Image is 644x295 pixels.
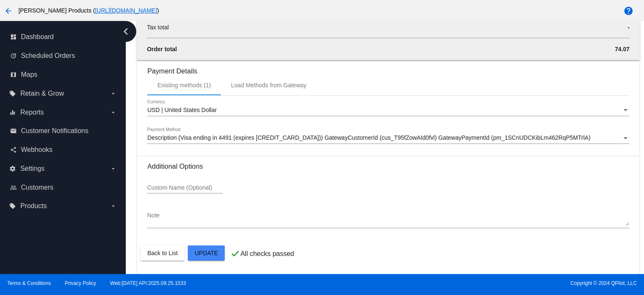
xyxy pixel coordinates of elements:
a: update Scheduled Orders [10,49,117,63]
i: equalizer [9,109,16,116]
a: Web:[DATE] API:2025.09.25.1533 [110,280,186,286]
i: local_offer [9,203,16,209]
span: Products [20,202,47,210]
a: people_outline Customers [10,181,117,194]
span: Customer Notifications [21,127,88,135]
mat-select: Currency [147,107,629,114]
span: Back to List [147,250,177,256]
input: Custom Name (Optional) [147,185,223,191]
a: Terms & Conditions [7,280,51,286]
i: arrow_drop_down [110,109,117,116]
i: arrow_drop_down [110,203,117,209]
span: Settings [20,165,44,172]
div: Existing methods (1) [157,82,211,89]
p: All checks passed [240,250,294,258]
span: 74.07 [615,46,630,52]
span: Order total [147,46,177,52]
i: email [10,128,17,134]
button: Back to List [140,245,184,261]
span: Dashboard [21,33,54,41]
mat-icon: arrow_back [3,6,13,16]
i: arrow_drop_down [110,165,117,172]
i: map [10,71,17,78]
span: Copyright © 2024 QPilot, LLC [329,280,637,286]
a: [URL][DOMAIN_NAME] [95,7,157,14]
span: Retain & Grow [20,90,64,97]
i: update [10,52,17,59]
span: Reports [20,109,44,116]
a: share Webhooks [10,143,117,157]
i: share [10,146,17,153]
a: email Customer Notifications [10,124,117,138]
i: dashboard [10,34,17,40]
h3: Additional Options [147,162,629,170]
mat-select: Payment Method [147,135,629,141]
span: [PERSON_NAME] Products ( ) [18,7,159,14]
span: Webhooks [21,146,52,154]
i: people_outline [10,184,17,191]
span: Description (Visa ending in 4491 (expires [CREDIT_CARD_DATA])) GatewayCustomerId (cus_T95fZowAId0... [147,134,590,141]
span: Maps [21,71,37,78]
i: local_offer [9,90,16,97]
h3: Payment Details [147,61,629,75]
i: chevron_left [119,25,132,38]
a: Privacy Policy [65,280,96,286]
a: map Maps [10,68,117,81]
i: arrow_drop_down [110,90,117,97]
mat-icon: help [623,6,634,16]
span: Scheduled Orders [21,52,75,60]
button: Update [188,245,225,261]
div: Load Methods from Gateway [231,82,306,89]
mat-icon: check [230,248,240,258]
i: settings [9,165,16,172]
span: Tax total [147,24,169,31]
span: Customers [21,184,53,191]
span: USD | United States Dollar [147,107,216,113]
span: - [628,24,630,31]
span: Update [195,250,218,256]
a: dashboard Dashboard [10,30,117,44]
